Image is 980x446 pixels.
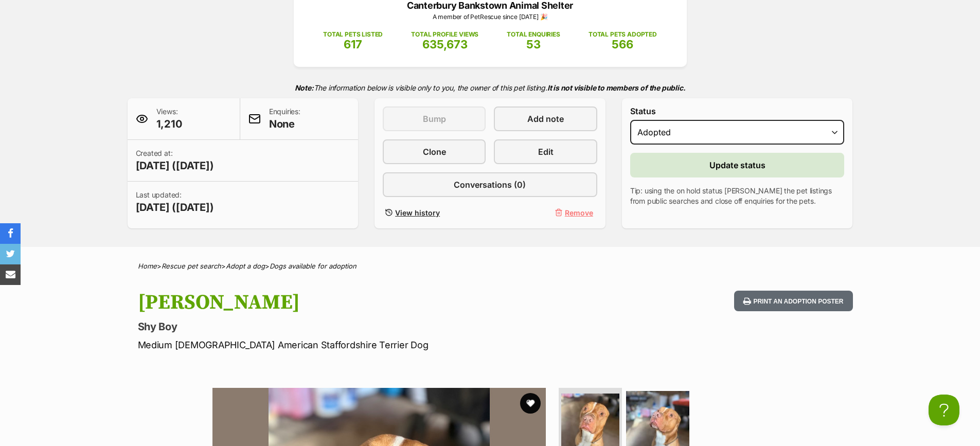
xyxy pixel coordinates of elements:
a: Clone [383,139,486,164]
p: Last updated: [136,190,214,215]
span: Edit [538,146,554,158]
p: TOTAL PETS ADOPTED [589,30,657,39]
span: None [269,117,300,131]
div: > > > [112,262,868,270]
a: Dogs available for adoption [270,262,357,270]
span: Conversations (0) [454,179,526,191]
span: Add note [527,113,564,125]
span: 635,673 [422,38,468,51]
p: Tip: using the on hold status [PERSON_NAME] the pet listings from public searches and close off e... [630,186,845,206]
p: The information below is visible only to you, the owner of this pet listing. [128,77,853,98]
a: Home [138,262,157,270]
p: Medium [DEMOGRAPHIC_DATA] American Staffordshire Terrier Dog [138,338,573,352]
a: Add note [494,106,597,131]
button: Bump [383,106,486,131]
button: favourite [520,393,541,414]
p: Shy Boy [138,319,573,334]
strong: Note: [295,83,314,92]
iframe: Help Scout Beacon - Open [929,395,959,425]
span: Bump [423,113,446,125]
button: Print an adoption poster [734,291,852,312]
span: [DATE] ([DATE]) [136,200,214,215]
p: Enquiries: [269,106,300,131]
label: Status [630,106,845,116]
h1: [PERSON_NAME] [138,291,573,314]
span: 1,210 [156,117,182,131]
button: Remove [494,205,597,220]
p: Views: [156,106,182,131]
p: A member of PetRescue since [DATE] 🎉 [309,12,671,22]
a: View history [383,205,486,220]
span: 566 [612,38,633,51]
span: Remove [565,207,593,218]
span: [DATE] ([DATE]) [136,158,214,173]
button: Update status [630,153,845,177]
strong: It is not visible to members of the public. [547,83,686,92]
p: TOTAL PETS LISTED [323,30,383,39]
span: Update status [709,159,765,171]
a: Adopt a dog [226,262,265,270]
p: TOTAL PROFILE VIEWS [411,30,478,39]
p: Created at: [136,148,214,173]
a: Edit [494,139,597,164]
span: View history [395,207,440,218]
span: 53 [526,38,541,51]
span: 617 [344,38,362,51]
a: Conversations (0) [383,172,597,197]
a: Rescue pet search [162,262,221,270]
p: TOTAL ENQUIRIES [507,30,560,39]
span: Clone [423,146,446,158]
